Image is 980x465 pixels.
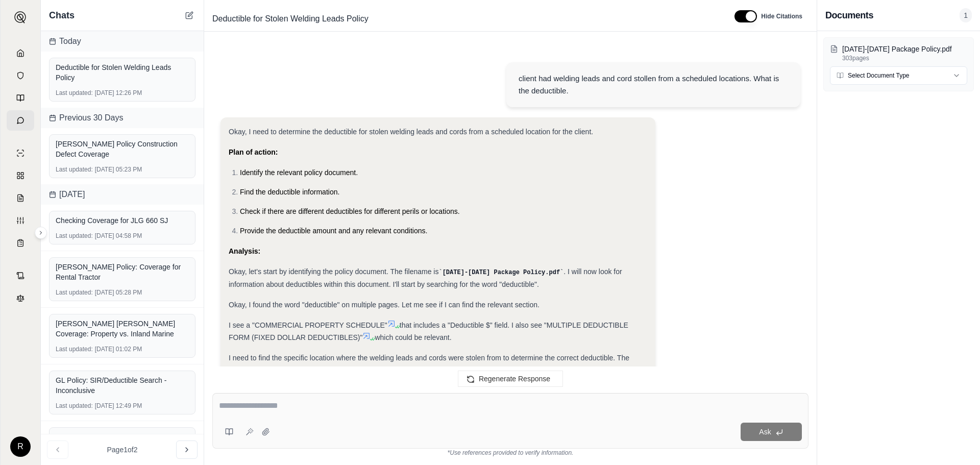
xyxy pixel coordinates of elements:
[7,43,34,63] a: Home
[7,188,34,208] a: Claim Coverage
[229,267,438,276] span: Okay, let's start by identifying the policy document. The filename is
[7,288,34,308] a: Legal Search Engine
[458,371,563,387] button: Regenerate Response
[7,233,34,253] a: Coverage Table
[741,423,802,441] button: Ask
[49,8,75,22] span: Chats
[208,11,373,27] span: Deductible for Stolen Welding Leads Policy
[56,232,93,240] span: Last updated:
[183,9,195,21] button: New Chat
[107,445,138,455] span: Page 1 of 2
[56,232,189,240] div: [DATE] 04:58 PM
[229,148,278,156] strong: Plan of action:
[7,265,34,286] a: Contract Analysis
[208,11,722,27] div: Edit Title
[56,402,93,410] span: Last updated:
[7,165,34,186] a: Policy Comparisons
[229,321,628,341] span: that includes a "Deductible $" field. I also see "MULTIPLE DEDUCTIBLE FORM (FIXED DOLLAR DEDUCTIB...
[842,54,967,62] p: 303 pages
[825,8,873,22] h3: Documents
[56,62,189,83] div: Deductible for Stolen Welding Leads Policy
[56,345,93,353] span: Last updated:
[229,247,260,255] strong: Analysis:
[56,375,189,396] div: GL Policy: SIR/Deductible Search - Inconclusive
[759,428,771,436] span: Ask
[375,333,451,341] span: which could be relevant.
[56,319,189,339] div: [PERSON_NAME] [PERSON_NAME] Coverage: Property vs. Inland Marine
[56,165,189,174] div: [DATE] 05:23 PM
[519,72,788,97] div: client had welding leads and cord stollen from a scheduled locations. What is the deductible.
[761,12,802,20] span: Hide Citations
[240,188,339,196] span: Find the deductible information.
[56,139,189,159] div: [PERSON_NAME] Policy Construction Defect Coverage
[438,269,563,276] code: [DATE]-[DATE] Package Policy.pdf
[56,89,93,97] span: Last updated:
[240,168,358,177] span: Identify the relevant policy document.
[842,44,967,54] p: 2025-2026 Package Policy.pdf
[56,215,189,226] div: Checking Coverage for JLG 660 SJ
[240,207,460,215] span: Check if there are different deductibles for different perils or locations.
[830,44,967,62] button: [DATE]-[DATE] Package Policy.pdf303pages
[56,432,189,452] div: Wood Pkg Policy: Jobsite Equipment Wind Deductible
[960,8,972,22] span: 1
[229,354,640,386] span: I need to find the specific location where the welding leads and cords were stolen from to determ...
[41,184,204,205] div: [DATE]
[229,128,593,136] span: Okay, I need to determine the deductible for stolen welding leads and cords from a scheduled loca...
[56,288,93,297] span: Last updated:
[56,165,93,174] span: Last updated:
[229,267,622,288] span: . I will now look for information about deductibles within this document. I'll start by searching...
[35,227,47,239] button: Expand sidebar
[229,321,387,329] span: I see a "COMMERCIAL PROPERTY SCHEDULE"
[56,402,189,410] div: [DATE] 12:49 PM
[56,288,189,297] div: [DATE] 05:28 PM
[7,65,34,86] a: Documents Vault
[479,375,550,383] span: Regenerate Response
[10,436,31,457] div: R
[7,143,34,163] a: Single Policy
[56,262,189,282] div: [PERSON_NAME] Policy: Coverage for Rental Tractor
[41,108,204,128] div: Previous 30 Days
[212,449,808,457] div: *Use references provided to verify information.
[7,210,34,231] a: Custom Report
[240,227,427,235] span: Provide the deductible amount and any relevant conditions.
[14,11,27,23] img: Expand sidebar
[56,89,189,97] div: [DATE] 12:26 PM
[56,345,189,353] div: [DATE] 01:02 PM
[41,31,204,52] div: Today
[7,88,34,108] a: Prompt Library
[229,301,540,309] span: Okay, I found the word "deductible" on multiple pages. Let me see if I can find the relevant sect...
[10,7,31,28] button: Expand sidebar
[7,110,34,131] a: Chat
